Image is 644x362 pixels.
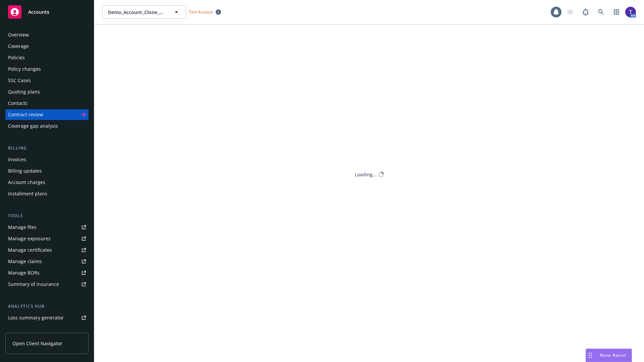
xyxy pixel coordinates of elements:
div: Manage files [8,222,37,233]
a: Overview [5,29,89,40]
div: Manage exposures [8,233,51,244]
button: Demo_Account_Clone_QA_CR_Tests_Demo [102,5,186,19]
a: Accounts [5,3,89,21]
div: Billing updates [8,166,42,176]
a: Start snowing [563,5,577,19]
a: Summary of insurance [5,279,89,290]
span: Accounts [28,9,49,15]
a: Policies [5,52,89,63]
div: Policies [8,52,25,63]
div: Loading... [355,171,377,178]
a: Quoting plans [5,86,89,97]
div: Loss summary generator [8,312,64,323]
span: Open Client Navigator [12,340,62,347]
div: Invoices [8,154,26,165]
a: Coverage [5,41,89,52]
div: Drag to move [586,349,594,362]
a: Billing updates [5,166,89,176]
div: Analytics hub [5,303,89,310]
div: Summary of insurance [8,279,59,290]
span: Test Account [186,8,224,15]
a: Manage exposures [5,233,89,244]
a: Switch app [610,5,623,19]
div: Manage BORs [8,267,40,278]
div: Billing [5,145,89,152]
div: Contract review [8,109,43,120]
img: photo [625,7,636,17]
div: Coverage [8,41,29,52]
div: Policy changes [8,64,41,74]
div: Coverage gap analysis [8,121,58,131]
a: Account charges [5,177,89,188]
a: Coverage gap analysis [5,121,89,131]
a: Manage claims [5,256,89,267]
div: Quoting plans [8,86,40,97]
span: Test Account [189,9,213,15]
a: Loss summary generator [5,312,89,323]
a: SSC Cases [5,75,89,86]
div: SSC Cases [8,75,31,86]
a: Installment plans [5,188,89,199]
a: Manage files [5,222,89,233]
span: Nova Assist [600,352,626,358]
button: Nova Assist [586,349,632,362]
a: Manage BORs [5,267,89,278]
span: Demo_Account_Clone_QA_CR_Tests_Demo [108,9,166,16]
div: Tools [5,213,89,219]
a: Search [594,5,608,19]
a: Contract review [5,109,89,120]
a: Report a Bug [579,5,592,19]
div: Account charges [8,177,45,188]
a: Invoices [5,154,89,165]
div: Contacts [8,98,28,109]
a: Contacts [5,98,89,109]
a: Policy changes [5,64,89,74]
div: Manage certificates [8,245,52,255]
div: Manage claims [8,256,42,267]
a: Manage certificates [5,245,89,255]
div: Overview [8,29,29,40]
div: Installment plans [8,188,47,199]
